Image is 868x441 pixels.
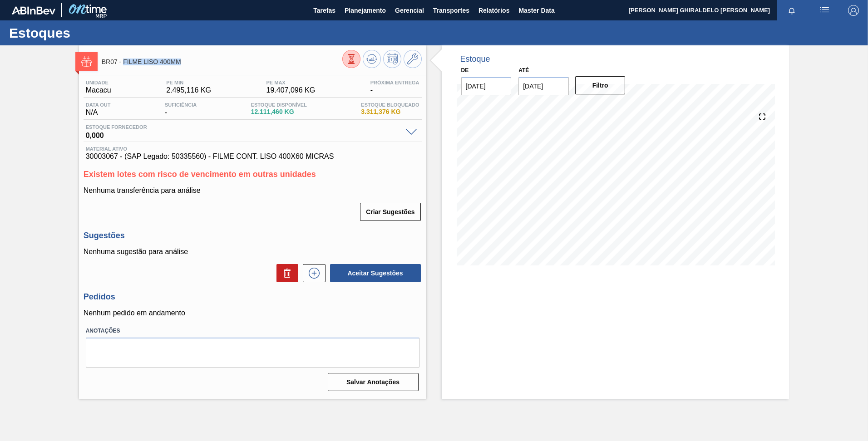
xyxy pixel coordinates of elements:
[363,50,381,68] button: Atualizar Gráfico
[86,146,419,152] span: Material ativo
[84,186,422,195] p: Nenhuma transferência para análise
[383,50,401,68] button: Programar Estoque
[461,67,469,73] label: De
[166,80,211,85] span: PE MIN
[86,152,419,161] span: 30003067 - (SAP Legado: 50335560) - FILME CONT. LISO 400X60 MICRAS
[361,102,419,108] span: Estoque Bloqueado
[460,54,490,64] div: Estoque
[298,264,325,282] div: Nova sugestão
[81,56,92,67] img: Ícone
[777,4,806,17] button: Notificações
[86,102,111,108] span: Data out
[478,5,509,16] span: Relatórios
[404,50,422,68] button: Ir ao Master Data / Geral
[165,102,197,108] span: Suficiência
[266,80,316,85] span: PE MAX
[84,170,316,179] span: Existem lotes com risco de vencimento em outras unidades
[345,5,386,16] span: Planejamento
[848,5,859,16] img: Logout
[86,124,401,130] span: Estoque Fornecedor
[342,50,360,68] button: Visão Geral dos Estoques
[84,292,422,302] h3: Pedidos
[86,86,111,94] span: Macacu
[370,80,419,85] span: Próxima Entrega
[272,264,298,282] div: Excluir Sugestões
[86,324,419,338] label: Anotações
[360,203,420,221] button: Criar Sugestões
[518,77,569,95] input: dd/mm/yyyy
[575,76,626,94] button: Filtro
[819,5,830,16] img: userActions
[395,5,424,16] span: Gerencial
[461,77,512,95] input: dd/mm/yyyy
[266,86,316,94] span: 19.407,096 KG
[325,263,422,283] div: Aceitar Sugestões
[361,202,421,222] div: Criar Sugestões
[518,5,554,16] span: Master Data
[361,108,419,115] span: 3.311,376 KG
[166,86,211,94] span: 2.495,116 KG
[433,5,469,16] span: Transportes
[84,102,113,117] div: N/A
[9,28,170,38] h1: Estoques
[102,59,342,65] span: BR07 - FILME LISO 400MM
[328,373,419,391] button: Salvar Anotações
[330,264,421,282] button: Aceitar Sugestões
[518,67,529,73] label: Até
[251,108,307,115] span: 12.111,460 KG
[163,102,199,117] div: -
[368,80,422,94] div: -
[12,6,55,15] img: TNhmsLtSVTkK8tSr43FrP2fwEKptu5GPRR3wAAAABJRU5ErkJggg==
[251,102,307,108] span: Estoque Disponível
[86,130,401,139] span: 0,000
[313,5,335,16] span: Tarefas
[84,231,422,240] h3: Sugestões
[86,80,111,85] span: Unidade
[84,248,422,256] p: Nenhuma sugestão para análise
[84,309,422,317] p: Nenhum pedido em andamento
